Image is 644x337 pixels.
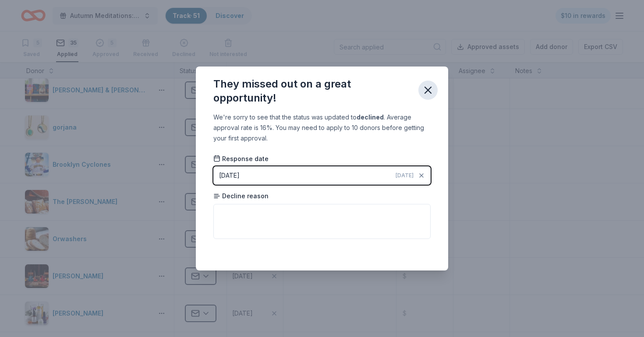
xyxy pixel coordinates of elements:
[213,77,411,105] div: They missed out on a great opportunity!
[213,166,431,185] button: [DATE][DATE]
[213,154,269,163] span: Response date
[219,170,240,181] div: [DATE]
[213,112,431,144] div: We're sorry to see that the status was updated to . Average approval rate is 16%. You may need to...
[357,113,384,121] b: declined
[213,192,269,200] span: Decline reason
[396,172,414,179] span: [DATE]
